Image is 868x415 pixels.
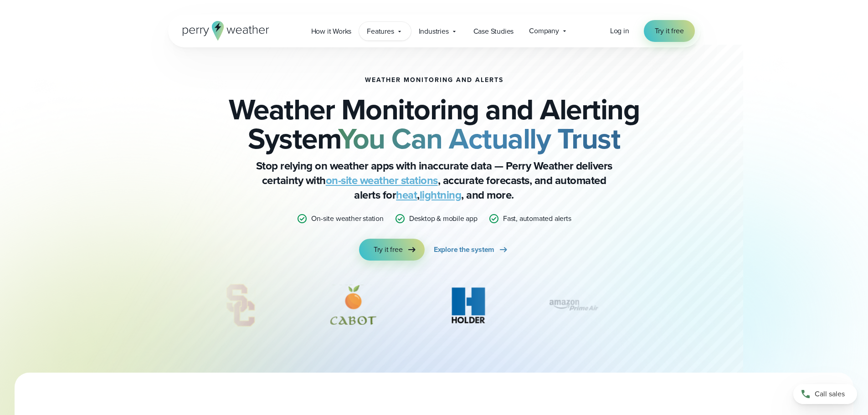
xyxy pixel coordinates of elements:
div: 12 of 12 [543,282,605,328]
img: Holder.svg [439,282,498,328]
div: 11 of 12 [439,282,498,328]
a: Try it free [644,20,695,42]
span: How it Works [311,26,352,37]
div: 1 of 12 [648,282,778,328]
a: on-site weather stations [326,172,438,189]
span: Try it free [374,244,403,255]
strong: You Can Actually Trust [338,117,620,160]
h2: Weather Monitoring and Alerting System [214,95,655,153]
span: Case Studies [473,26,514,37]
span: Features [367,26,394,37]
a: Log in [610,26,629,36]
p: Fast, automated alerts [503,213,571,224]
a: lightning [420,187,462,203]
p: On-site weather station [311,213,383,224]
p: Desktop & mobile app [409,213,478,224]
img: Turner-Construction_1.svg [648,282,778,328]
span: Explore the system [434,244,494,255]
span: Call sales [815,389,845,400]
div: 9 of 12 [212,282,268,328]
span: Company [529,26,559,36]
p: Stop relying on weather apps with inaccurate data — Perry Weather delivers certainty with , accur... [252,159,616,202]
div: slideshow [214,282,655,333]
span: Industries [419,26,449,37]
a: Try it free [359,239,425,261]
a: Case Studies [466,22,522,41]
img: Cabot-Citrus-Farms.svg [312,282,395,328]
span: Try it free [655,26,684,36]
div: 10 of 12 [312,282,395,328]
a: Explore the system [434,239,509,261]
a: heat [396,187,417,203]
img: Amazon-Air-logo.svg [543,282,605,328]
img: University-of-Southern-California-USC.svg [212,282,268,328]
a: Call sales [793,384,857,404]
a: How it Works [303,22,360,41]
span: Log in [610,26,629,36]
h1: Weather Monitoring and Alerts [365,77,503,84]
